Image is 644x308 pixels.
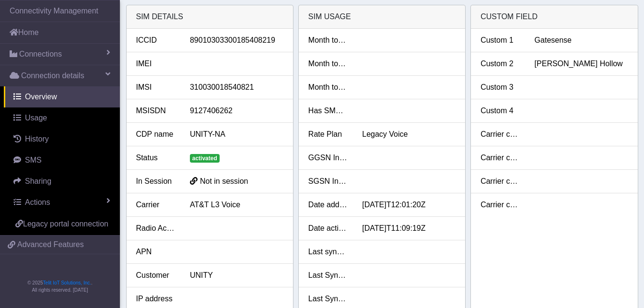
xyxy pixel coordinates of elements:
[19,48,62,60] span: Connections
[4,150,120,171] a: SMS
[301,246,355,258] div: Last synced
[355,199,463,211] div: [DATE]T12:01:20Z
[4,129,120,150] a: History
[301,270,355,281] div: Last Sync Data Usage
[129,223,183,234] div: Radio Access Tech
[301,152,355,164] div: GGSN Information
[21,70,84,82] span: Connection details
[25,177,51,185] span: Sharing
[25,93,57,101] span: Overview
[301,58,355,70] div: Month to date SMS
[129,176,183,187] div: In Session
[301,199,355,211] div: Date added
[527,35,635,46] div: Gatesense
[183,270,291,281] div: UNITY
[25,114,47,122] span: Usage
[473,129,527,140] div: Carrier custom 1
[43,280,91,285] a: Telit IoT Solutions, Inc.
[301,223,355,234] div: Date activated
[183,82,291,93] div: 310030018540821
[299,5,465,29] div: SIM usage
[129,35,183,46] div: ICCID
[25,135,49,143] span: History
[355,223,463,234] div: [DATE]T11:09:19Z
[473,58,527,70] div: Custom 2
[200,177,248,185] span: Not in session
[25,198,50,206] span: Actions
[473,176,527,187] div: Carrier custom 3
[183,199,291,211] div: AT&T L3 Voice
[301,176,355,187] div: SGSN Information
[301,129,355,140] div: Rate Plan
[301,293,355,305] div: Last Sync SMS Usage
[129,58,183,70] div: IMEI
[129,105,183,117] div: MSISDN
[129,246,183,258] div: APN
[473,199,527,211] div: Carrier custom 4
[4,86,120,107] a: Overview
[4,171,120,192] a: Sharing
[183,35,291,46] div: 89010303300185408219
[4,107,120,129] a: Usage
[129,199,183,211] div: Carrier
[473,105,527,117] div: Custom 4
[301,105,355,117] div: Has SMS Usage
[4,192,120,213] a: Actions
[129,82,183,93] div: IMSI
[301,82,355,93] div: Month to date voice
[190,154,220,163] span: activated
[471,5,637,29] div: Custom field
[527,58,635,70] div: [PERSON_NAME] Hollow
[129,152,183,164] div: Status
[25,156,42,164] span: SMS
[183,105,291,117] div: 9127406262
[129,129,183,140] div: CDP name
[473,152,527,164] div: Carrier custom 2
[23,220,108,228] span: Legacy portal connection
[301,35,355,46] div: Month to date data
[355,129,463,140] div: Legacy Voice
[183,129,291,140] div: UNITY-NA
[17,239,84,250] span: Advanced Features
[129,270,183,281] div: Customer
[127,5,293,29] div: SIM details
[473,82,527,93] div: Custom 3
[129,293,183,305] div: IP address
[473,35,527,46] div: Custom 1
